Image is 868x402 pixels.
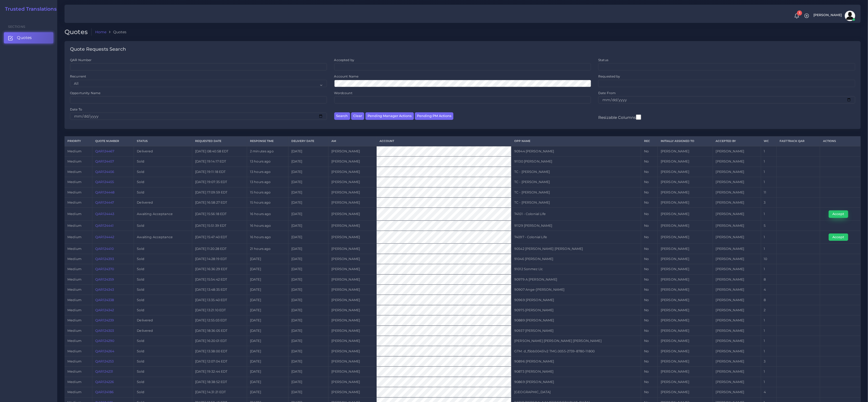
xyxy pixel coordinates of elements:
[511,167,641,177] td: TC - [PERSON_NAME]
[641,167,658,177] td: No
[329,315,377,326] td: [PERSON_NAME]
[713,285,761,295] td: [PERSON_NAME]
[247,197,288,208] td: 15 hours ago
[641,285,658,295] td: No
[288,157,329,167] td: [DATE]
[67,180,81,184] span: medium
[134,295,192,305] td: Sold
[288,295,329,305] td: [DATE]
[658,326,713,336] td: [PERSON_NAME]
[658,221,713,231] td: [PERSON_NAME]
[658,146,713,157] td: [PERSON_NAME]
[511,356,641,366] td: 90896 [PERSON_NAME]
[288,346,329,356] td: [DATE]
[288,285,329,295] td: [DATE]
[1,6,57,12] h2: Trusted Translations
[192,274,247,284] td: [DATE] 15:54:42 EDT
[329,336,377,346] td: [PERSON_NAME]
[761,326,776,336] td: 1
[329,244,377,254] td: [PERSON_NAME]
[329,167,377,177] td: [PERSON_NAME]
[713,274,761,284] td: [PERSON_NAME]
[329,305,377,315] td: [PERSON_NAME]
[329,285,377,295] td: [PERSON_NAME]
[70,58,92,62] label: QAR Number
[713,146,761,157] td: [PERSON_NAME]
[329,197,377,208] td: [PERSON_NAME]
[134,264,192,274] td: Sold
[288,264,329,274] td: [DATE]
[95,180,114,184] a: QAR124455
[761,177,776,187] td: 1
[511,346,641,356] td: GTM: d_f5bb00451v2 TMG.0055-2739-8780-11800
[641,356,658,366] td: No
[247,231,288,244] td: 16 hours ago
[192,285,247,295] td: [DATE] 13:48:35 EDT
[761,208,776,221] td: 1
[4,32,53,43] a: Quotes
[288,231,329,244] td: [DATE]
[134,285,192,295] td: Sold
[247,177,288,187] td: 13 hours ago
[658,231,713,244] td: [PERSON_NAME]
[95,267,114,271] a: QAR124370
[288,197,329,208] td: [DATE]
[95,212,114,216] a: QAR124443
[192,356,247,366] td: [DATE] 12:07:04 EDT
[658,285,713,295] td: [PERSON_NAME]
[761,264,776,274] td: 1
[67,277,81,281] span: medium
[329,295,377,305] td: [PERSON_NAME]
[329,346,377,356] td: [PERSON_NAME]
[658,208,713,221] td: [PERSON_NAME]
[641,137,658,146] th: REC
[247,305,288,315] td: [DATE]
[811,11,857,21] a: [PERSON_NAME]avatar
[761,315,776,326] td: 1
[247,326,288,336] td: [DATE]
[511,315,641,326] td: 90889 [PERSON_NAME]
[797,10,802,16] span: 1
[134,167,192,177] td: Sold
[67,200,81,204] span: medium
[95,257,114,261] a: QAR124393
[134,187,192,197] td: Sold
[67,159,81,163] span: medium
[713,315,761,326] td: [PERSON_NAME]
[511,177,641,187] td: TC - [PERSON_NAME]
[65,28,92,36] h2: Quotes
[658,264,713,274] td: [PERSON_NAME]
[70,91,100,95] label: Opportunity Name
[641,244,658,254] td: No
[247,146,288,157] td: 2 minutes ago
[65,137,92,146] th: Priority
[192,187,247,197] td: [DATE] 17:09:59 EDT
[641,231,658,244] td: No
[713,221,761,231] td: [PERSON_NAME]
[641,315,658,326] td: No
[329,326,377,336] td: [PERSON_NAME]
[247,208,288,221] td: 16 hours ago
[598,74,620,79] label: Requested by
[95,380,114,384] a: QAR124226
[845,11,855,21] img: avatar
[713,167,761,177] td: [PERSON_NAME]
[134,336,192,346] td: Sold
[641,221,658,231] td: No
[641,264,658,274] td: No
[247,274,288,284] td: [DATE]
[641,336,658,346] td: No
[67,257,81,261] span: medium
[247,157,288,167] td: 13 hours ago
[134,315,192,326] td: Delivered
[641,197,658,208] td: No
[192,244,247,254] td: [DATE] 11:20:28 EDT
[70,107,82,112] label: Date To
[247,167,288,177] td: 13 hours ago
[134,146,192,157] td: Delivered
[329,356,377,366] td: [PERSON_NAME]
[641,177,658,187] td: No
[351,112,364,120] button: Clear
[334,58,355,62] label: Accepted by
[67,190,81,194] span: medium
